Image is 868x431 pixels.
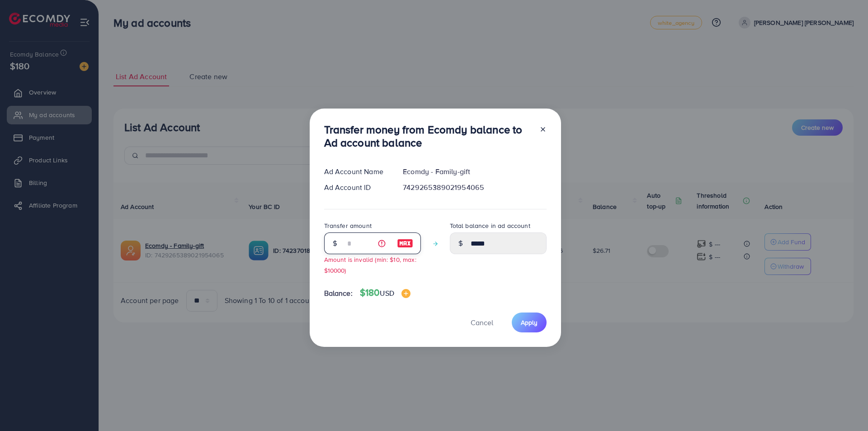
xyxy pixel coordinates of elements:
span: Cancel [471,317,493,327]
label: Total balance in ad account [450,221,530,230]
div: Ecomdy - Family-gift [396,166,553,177]
span: USD [380,288,394,298]
button: Cancel [459,313,505,332]
div: Ad Account Name [317,166,396,177]
label: Transfer amount [324,221,372,230]
h4: $180 [360,287,410,298]
div: Ad Account ID [317,182,396,193]
span: Apply [521,318,538,327]
small: Amount is invalid (min: $10, max: $10000) [324,255,416,274]
h3: Transfer money from Ecomdy balance to Ad account balance [324,123,532,149]
iframe: Chat [830,390,861,424]
img: image [401,289,410,298]
span: Balance: [324,288,353,298]
div: 7429265389021954065 [396,182,553,193]
button: Apply [512,313,547,332]
img: image [397,238,413,249]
